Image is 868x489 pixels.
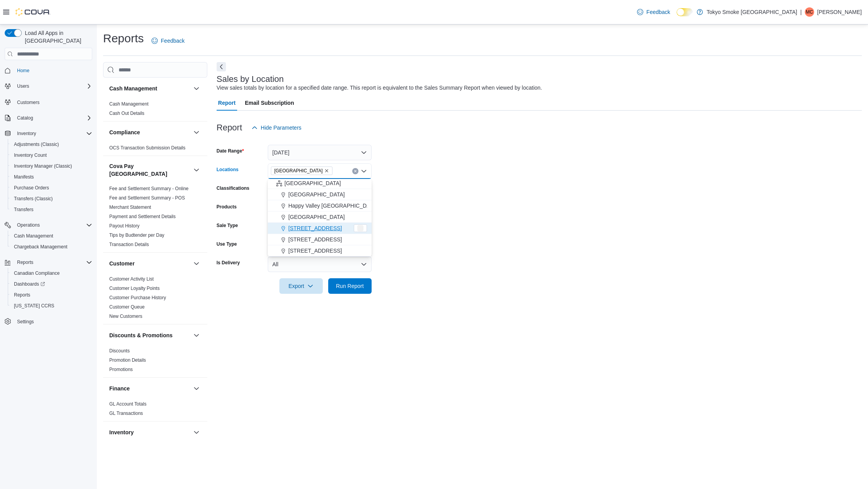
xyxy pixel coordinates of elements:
div: Discounts & Promotions [103,346,207,377]
span: Settings [14,317,92,326]
span: GL Transactions [109,410,143,416]
button: All [268,257,372,272]
a: Customer Activity List [109,276,154,282]
span: Cash Management [11,231,92,241]
span: Payout History [109,223,139,229]
button: Cash Management [109,85,190,92]
span: Feedback [646,8,670,16]
p: Tokyo Smoke [GEOGRAPHIC_DATA] [707,7,797,17]
a: Payment and Settlement Details [109,214,176,219]
button: Customer [109,260,190,267]
a: Fee and Settlement Summary - Online [109,186,189,191]
a: GL Transactions [109,411,143,416]
button: [STREET_ADDRESS] [268,223,372,234]
button: Compliance [192,128,201,137]
h3: Cova Pay [GEOGRAPHIC_DATA] [109,162,190,178]
div: Milo Che [805,7,814,17]
h3: Compliance [109,128,140,136]
span: Inventory [17,130,36,137]
div: View sales totals by location for a specified date range. This report is equivalent to the Sales ... [217,84,542,92]
button: Adjustments (Classic) [8,139,95,150]
a: Promotions [109,367,133,372]
span: Inventory Manager (Classic) [14,163,72,169]
button: Inventory [109,428,190,436]
a: Purchase Orders [11,183,52,192]
span: Ontario [271,166,332,175]
button: [STREET_ADDRESS] [268,234,372,245]
button: Compliance [109,128,190,136]
span: Home [17,68,29,74]
span: Washington CCRS [11,301,92,310]
span: Chargeback Management [11,242,92,251]
button: Cash Management [8,231,95,241]
span: Customers [14,97,92,107]
button: Happy Valley [GEOGRAPHIC_DATA] [268,200,372,212]
h3: Report [217,123,242,132]
a: Merchant Statement [109,205,151,210]
h3: Finance [109,385,130,392]
button: Inventory Manager (Classic) [8,161,95,172]
button: [GEOGRAPHIC_DATA] [268,178,372,189]
a: Promotion Details [109,357,146,363]
span: [GEOGRAPHIC_DATA] [274,167,323,175]
a: Inventory Count [11,151,50,160]
span: [GEOGRAPHIC_DATA] [288,213,345,221]
a: Fee and Settlement Summary - POS [109,195,185,201]
h3: Cash Management [109,85,157,92]
button: Inventory [192,428,201,437]
button: Export [279,278,323,294]
button: Hide Parameters [248,120,305,135]
button: Inventory [14,129,39,138]
a: Transfers (Classic) [11,194,56,203]
button: Canadian Compliance [8,268,95,279]
nav: Complex example [5,62,92,347]
a: Transaction Details [109,242,149,247]
span: MC [806,7,813,17]
label: Is Delivery [217,260,240,266]
label: Sale Type [217,222,238,229]
a: New Customers [109,314,142,319]
button: Customers [2,96,95,108]
span: Cash Management [109,101,148,107]
h3: Customer [109,260,134,267]
button: Discounts & Promotions [192,331,201,340]
a: Inventory Manager (Classic) [11,161,75,171]
button: Home [2,65,95,76]
a: Canadian Compliance [11,269,63,278]
span: [GEOGRAPHIC_DATA] [284,179,341,187]
span: Tips by Budtender per Day [109,232,164,238]
span: Cash Out Details [109,110,145,116]
span: Catalog [14,113,92,123]
img: Cova [15,8,50,16]
a: Cash Management [11,231,56,241]
span: Manifests [14,174,34,180]
span: Export [284,278,318,294]
span: Dashboards [14,281,45,287]
a: Customers [14,98,43,107]
span: Settings [17,319,34,325]
span: [STREET_ADDRESS] [288,224,342,232]
button: Users [14,81,32,91]
a: Customer Queue [109,304,145,310]
button: Inventory Count [8,150,95,161]
button: Catalog [2,113,95,123]
button: Operations [14,220,43,230]
a: Cash Management [109,101,148,107]
span: Reports [14,292,30,298]
a: Manifests [11,172,37,182]
span: Adjustments (Classic) [11,140,92,149]
span: Happy Valley [GEOGRAPHIC_DATA] [288,202,378,210]
a: Discounts [109,348,130,354]
span: Canadian Compliance [14,270,60,276]
button: Transfers (Classic) [8,193,95,204]
span: Transfers [11,205,92,214]
div: Cova Pay [GEOGRAPHIC_DATA] [103,184,207,252]
span: Transfers (Classic) [11,194,92,203]
a: [US_STATE] CCRS [11,301,57,310]
a: Reports [11,290,33,300]
span: Reports [11,290,92,300]
button: Close list of options [361,168,367,174]
span: Run Report [336,282,364,290]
